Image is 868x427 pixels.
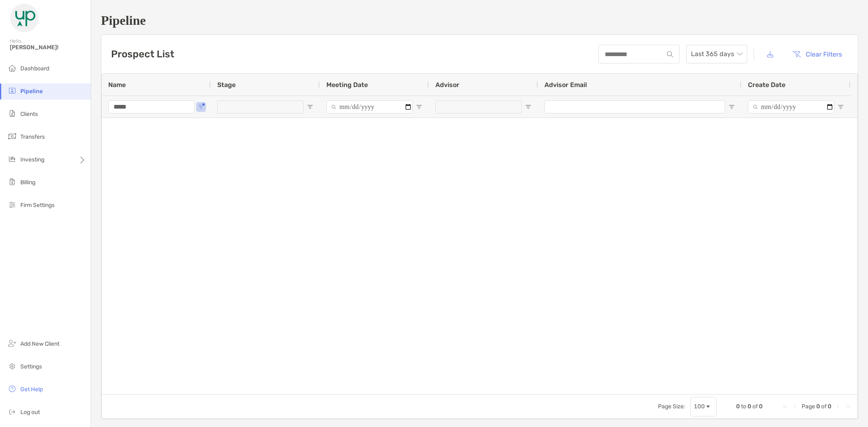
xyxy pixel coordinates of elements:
div: Next Page [835,403,841,410]
span: Log out [20,409,40,416]
span: 0 [816,403,820,410]
div: Last Page [844,403,851,410]
img: dashboard icon [7,63,17,73]
button: Open Filter Menu [198,104,204,110]
img: transfers icon [7,131,17,141]
div: 100 [694,403,705,410]
img: Zoe Logo [10,3,39,33]
span: 0 [748,403,751,410]
div: Page Size: [658,403,685,410]
input: Create Date Filter Input [748,100,834,113]
input: Meeting Date Filter Input [326,100,413,113]
button: Open Filter Menu [525,104,531,110]
span: Page [802,403,815,410]
img: get-help icon [7,384,17,394]
button: Open Filter Menu [728,104,735,110]
h1: Pipeline [101,13,858,28]
img: pipeline icon [7,86,17,96]
span: Advisor Email [544,81,587,89]
span: Transfers [20,133,45,140]
span: Meeting Date [326,81,368,89]
span: Billing [20,179,35,186]
img: input icon [667,51,673,57]
span: Advisor [435,81,459,89]
span: of [821,403,826,410]
button: Open Filter Menu [416,104,422,110]
span: Create Date [748,81,785,89]
input: Name Filter Input [108,100,195,113]
img: logout icon [7,407,17,416]
span: to [741,403,746,410]
div: First Page [782,403,789,410]
span: Clients [20,111,38,118]
img: clients icon [7,109,17,118]
span: Investing [20,156,44,163]
img: settings icon [7,361,17,371]
img: billing icon [7,177,17,187]
span: Name [108,81,126,89]
input: Advisor Email Filter Input [544,100,725,113]
div: Page Size [690,397,717,416]
span: Get Help [20,386,43,393]
span: Settings [20,363,42,370]
h3: Prospect List [111,48,174,60]
button: Open Filter Menu [307,104,313,110]
span: Firm Settings [20,202,55,209]
button: Open Filter Menu [837,104,844,110]
button: Clear Filters [786,45,848,63]
span: Add New Client [20,340,59,347]
span: Pipeline [20,88,43,95]
span: [PERSON_NAME]! [10,44,86,51]
span: of [752,403,758,410]
span: 0 [828,403,831,410]
img: add_new_client icon [7,338,17,348]
span: Dashboard [20,65,49,72]
span: 0 [736,403,740,410]
span: 0 [759,403,763,410]
img: investing icon [7,154,17,164]
img: firm-settings icon [7,200,17,209]
div: Previous Page [792,403,798,410]
span: Stage [217,81,236,89]
span: Last 365 days [691,45,742,63]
